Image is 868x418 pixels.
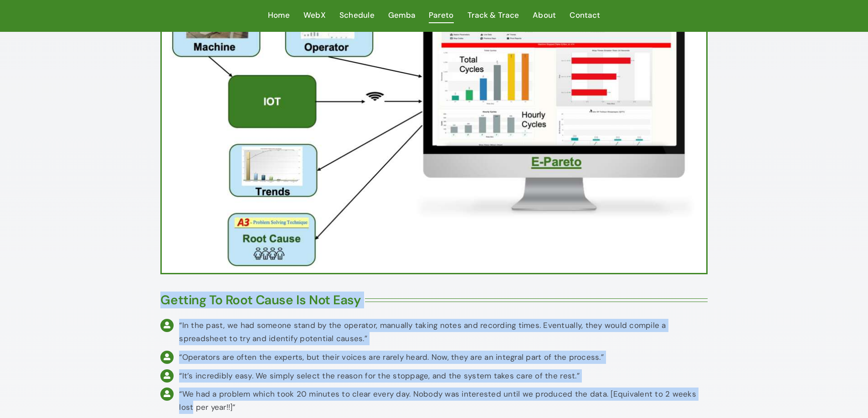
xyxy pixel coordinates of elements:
div: “We had a problem which took 20 minutes to clear every day. Nobody was interested until we produc... [179,388,707,414]
div: “In the past, we had someone stand by the operator, manually taking notes and recording times. Ev... [179,319,707,345]
a: Home [268,9,290,23]
a: Pareto [429,9,454,23]
a: About [533,9,556,23]
span: Track & Trace [467,9,519,22]
a: Schedule [339,9,375,23]
a: Contact [570,9,600,23]
div: “Operators are often the experts, but their voices are rarely heard. Now, they are an integral pa... [179,351,707,364]
span: Home [268,9,290,22]
span: Pareto [429,9,454,22]
span: Contact [570,9,600,22]
div: “It’s incredibly easy. We simply select the reason for the stoppage, and the system takes care of... [179,369,707,383]
span: WebX [303,9,326,22]
span: About [533,9,556,22]
span: Schedule [339,9,375,22]
a: WebX [303,9,326,23]
a: Track & Trace [467,9,519,23]
a: Gemba [388,9,415,23]
span: Gemba [388,9,415,22]
h3: Getting To Root Cause Is Not Easy [160,292,361,308]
